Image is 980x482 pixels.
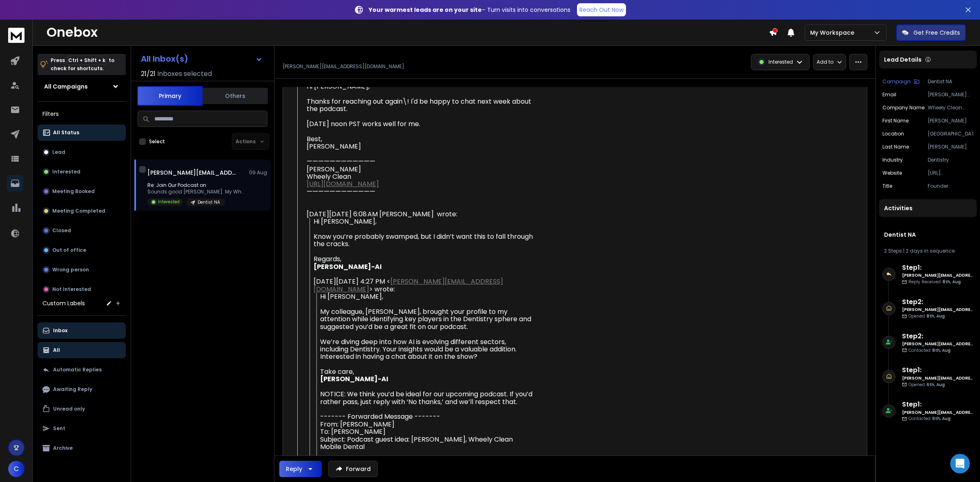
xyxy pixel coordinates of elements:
[928,131,973,137] p: [GEOGRAPHIC_DATA]
[38,222,126,239] button: Closed
[44,82,88,91] h1: All Campaigns
[38,401,126,417] button: Unread only
[283,63,404,70] p: [PERSON_NAME][EMAIL_ADDRESS][DOMAIN_NAME]
[928,118,973,124] p: [PERSON_NAME]
[817,59,833,65] p: Add to
[314,255,533,263] div: Regards,
[879,199,977,217] div: Activities
[198,200,220,205] p: Dentist NA
[314,218,533,225] div: Hi [PERSON_NAME],
[906,247,955,254] span: 2 days in sequence
[882,183,892,189] p: Title
[42,299,85,307] h3: Custom Labels
[320,413,533,420] div: ------- Forwarded Message -------
[38,164,126,180] button: Interested
[902,264,973,271] h6: Step 1 :
[52,188,95,195] p: Meeting Booked
[950,454,970,473] div: Open Intercom Messenger
[249,169,267,176] p: 09 Aug
[884,248,972,254] div: |
[38,281,126,298] button: Not Interested
[53,129,79,136] p: All Status
[38,420,126,437] button: Sent
[320,338,533,361] div: We’re diving deep into how AI is evolving different sectors, including Dentistry. Your insights w...
[47,25,769,40] h1: Onebox
[52,208,105,214] p: Meeting Completed
[909,382,945,387] p: Opened
[320,428,533,435] div: To: [PERSON_NAME]
[53,386,92,393] p: Awaiting Reply
[203,87,268,105] button: Others
[52,286,91,293] p: Not Interested
[884,247,902,254] span: 2 Steps
[141,70,156,78] span: 21 / 21
[8,28,24,43] img: logo
[134,51,269,67] button: All Inbox(s)
[38,440,126,456] button: Archive
[928,157,973,163] p: Dentistry
[157,70,212,78] h3: Inboxes selected
[147,182,245,189] p: Re: Join Our Podcast on
[52,169,80,175] p: Interested
[932,347,951,353] span: 8th, Aug
[909,314,945,319] p: Opened
[307,158,533,195] div: ———————————— [PERSON_NAME] Wheely Clean ————————————
[902,410,973,415] h6: [PERSON_NAME][EMAIL_ADDRESS][DOMAIN_NAME]
[928,144,973,150] p: [PERSON_NAME]
[53,406,85,412] p: Unread only
[928,91,973,98] p: [PERSON_NAME][EMAIL_ADDRESS][DOMAIN_NAME]
[810,29,857,37] p: My Workspace
[52,267,89,273] p: Wrong person
[158,200,180,204] p: Interested
[579,6,624,14] p: Reach Out Now
[38,362,126,378] button: Automatic Replies
[320,436,533,451] div: Subject: Podcast guest idea: [PERSON_NAME], Wheely Clean Mobile Dental
[882,91,896,98] p: Email
[38,144,126,160] button: Lead
[369,6,570,14] p: – Turn visits into conversations
[8,461,24,477] button: C
[279,461,322,477] button: Reply
[38,242,126,258] button: Out of office
[137,86,203,106] button: Primary
[902,298,973,306] h6: Step 2 :
[53,445,73,451] p: Archive
[928,183,973,189] p: Founder
[314,233,533,248] div: Know you’re probably swamped, but I didn’t want this to fall through the cracks.
[307,179,379,189] a: [URL][DOMAIN_NAME]
[902,307,973,312] h6: [PERSON_NAME][EMAIL_ADDRESS][DOMAIN_NAME]
[902,401,973,408] h6: Step 1 :
[882,170,902,176] p: Website
[320,293,533,300] div: Hi [PERSON_NAME],
[52,247,86,253] p: Out of office
[38,183,126,200] button: Meeting Booked
[882,144,909,150] p: Last Name
[328,461,378,477] button: Forward
[884,231,972,239] h1: Dentist NA
[882,78,911,85] p: Campaign
[369,6,482,14] strong: Your warmest leads are on your site
[902,342,973,347] h6: [PERSON_NAME][EMAIL_ADDRESS][DOMAIN_NAME]
[928,78,973,85] p: Dentist NA
[307,211,533,218] div: [DATE][DATE] 6:08 AM [PERSON_NAME] wrote:
[53,327,67,334] p: Inbox
[53,425,65,432] p: Sent
[882,157,903,163] p: industry
[896,24,966,41] button: Get Free Credits
[149,138,165,145] label: Select
[320,374,388,384] strong: [PERSON_NAME]-AI
[882,78,920,85] button: Campaign
[909,348,951,353] p: Contacted
[902,273,973,278] h6: [PERSON_NAME][EMAIL_ADDRESS][DOMAIN_NAME]
[147,189,245,195] p: Sounds good [PERSON_NAME]. My WhatsApp
[38,78,126,95] button: All Campaigns
[314,278,533,293] div: [DATE][DATE] 4:27 PM < > wrote:
[38,322,126,339] button: Inbox
[882,118,909,124] p: First Name
[927,313,945,319] span: 8th, Aug
[314,277,503,293] a: [PERSON_NAME][EMAIL_ADDRESS][DOMAIN_NAME]
[882,131,904,137] p: location
[51,56,114,73] p: Press to check for shortcuts.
